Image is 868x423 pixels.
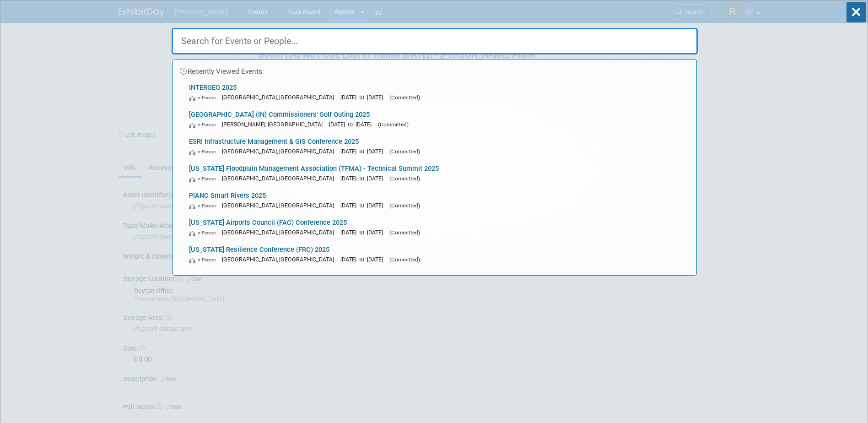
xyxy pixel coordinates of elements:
[189,95,220,101] span: In-Person
[222,121,327,128] span: [PERSON_NAME], [GEOGRAPHIC_DATA]
[340,202,388,209] span: [DATE] to [DATE]
[340,148,388,155] span: [DATE] to [DATE]
[222,148,339,155] span: [GEOGRAPHIC_DATA], [GEOGRAPHIC_DATA]
[184,241,692,268] a: [US_STATE] Resilience Conference (FRC) 2025 In-Person [GEOGRAPHIC_DATA], [GEOGRAPHIC_DATA] [DATE]...
[184,133,692,160] a: ESRI Infrastructure Management & GIS Conference 2025 In-Person [GEOGRAPHIC_DATA], [GEOGRAPHIC_DAT...
[189,203,220,209] span: In-Person
[172,28,698,54] input: Search for Events or People...
[222,175,339,182] span: [GEOGRAPHIC_DATA], [GEOGRAPHIC_DATA]
[389,229,420,236] span: (Committed)
[340,256,388,263] span: [DATE] to [DATE]
[189,230,220,236] span: In-Person
[389,202,420,209] span: (Committed)
[340,175,388,182] span: [DATE] to [DATE]
[340,229,388,236] span: [DATE] to [DATE]
[189,149,220,155] span: In-Person
[178,60,692,79] div: Recently Viewed Events:
[378,121,409,128] span: (Committed)
[222,256,339,263] span: [GEOGRAPHIC_DATA], [GEOGRAPHIC_DATA]
[184,160,692,187] a: [US_STATE] Floodplain Management Association (TFMA) - Technical Summit 2025 In-Person [GEOGRAPHIC...
[389,94,420,101] span: (Committed)
[189,176,220,182] span: In-Person
[329,121,376,128] span: [DATE] to [DATE]
[340,94,388,101] span: [DATE] to [DATE]
[184,187,692,214] a: PIANC Smart Rivers 2025 In-Person [GEOGRAPHIC_DATA], [GEOGRAPHIC_DATA] [DATE] to [DATE] (Committed)
[222,229,339,236] span: [GEOGRAPHIC_DATA], [GEOGRAPHIC_DATA]
[389,148,420,155] span: (Committed)
[389,175,420,182] span: (Committed)
[189,257,220,263] span: In-Person
[222,94,339,101] span: [GEOGRAPHIC_DATA], [GEOGRAPHIC_DATA]
[184,214,692,241] a: [US_STATE] Airports Council (FAC) Conference 2025 In-Person [GEOGRAPHIC_DATA], [GEOGRAPHIC_DATA] ...
[184,79,692,106] a: INTERGEO 2025 In-Person [GEOGRAPHIC_DATA], [GEOGRAPHIC_DATA] [DATE] to [DATE] (Committed)
[389,256,420,263] span: (Committed)
[189,122,220,128] span: In-Person
[222,202,339,209] span: [GEOGRAPHIC_DATA], [GEOGRAPHIC_DATA]
[184,106,692,133] a: [GEOGRAPHIC_DATA] (IN) Commissioners' Golf Outing 2025 In-Person [PERSON_NAME], [GEOGRAPHIC_DATA]...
